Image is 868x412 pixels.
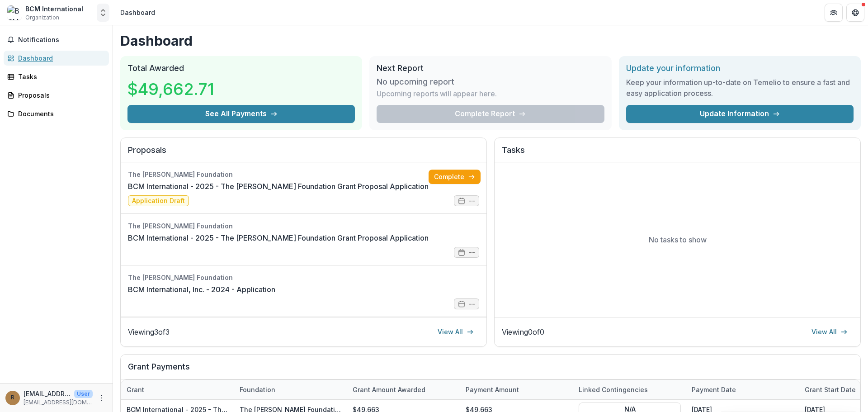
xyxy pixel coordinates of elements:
div: Foundation [234,380,347,399]
span: Notifications [18,36,105,44]
div: Grant [121,380,234,399]
div: Linked Contingencies [573,380,686,399]
div: rbroadley@bcmintl.org [11,395,14,401]
div: Payment Amount [460,385,524,394]
h3: Keep your information up-to-date on Temelio to ensure a fast and easy application process. [626,77,854,99]
button: Partners [825,4,843,22]
h3: No upcoming report [377,77,454,87]
div: Proposals [18,90,102,100]
button: Get Help [846,4,864,22]
a: Update Information [626,105,854,123]
p: No tasks to show [649,234,707,245]
a: Tasks [4,69,109,84]
div: Grant start date [799,385,861,394]
span: Organization [25,14,59,22]
div: Dashboard [120,8,155,17]
a: BCM International - 2025 - The [PERSON_NAME] Foundation Grant Proposal Application [128,181,429,192]
div: Documents [18,109,102,118]
p: Upcoming reports will appear here. [377,88,497,99]
p: Viewing 3 of 3 [128,327,170,337]
div: Payment Amount [460,380,573,399]
nav: breadcrumb [117,6,159,19]
h2: Next Report [377,63,604,73]
a: BCM International - 2025 - The [PERSON_NAME] Foundation Grant Proposal Application [128,232,429,243]
a: Complete [429,170,481,184]
button: Open entity switcher [97,4,109,22]
div: Payment date [686,380,799,399]
h2: Proposals [128,145,479,162]
div: Tasks [18,72,102,81]
p: [EMAIL_ADDRESS][DOMAIN_NAME] [24,398,93,407]
div: BCM International [25,4,83,14]
h2: Tasks [502,145,853,162]
div: Grant amount awarded [347,380,460,399]
h1: Dashboard [120,33,861,49]
a: Dashboard [4,51,109,66]
button: Notifications [4,33,109,47]
p: Viewing 0 of 0 [502,327,544,337]
a: BCM International, Inc. - 2024 - Application [128,284,275,295]
button: See All Payments [127,105,355,123]
h2: Total Awarded [127,63,355,73]
a: Documents [4,106,109,121]
h2: Grant Payments [128,362,853,379]
p: User [74,390,93,398]
div: Foundation [234,385,281,394]
div: Grant amount awarded [347,385,431,394]
h3: $49,662.71 [127,77,214,101]
img: BCM International [7,5,22,20]
a: View All [432,325,479,339]
h2: Update your information [626,63,854,73]
p: [EMAIL_ADDRESS][DOMAIN_NAME] [24,389,71,398]
a: Proposals [4,88,109,103]
div: Linked Contingencies [573,385,653,394]
a: View All [806,325,853,339]
button: More [96,393,107,403]
div: Payment date [686,385,741,394]
div: Grant [121,385,150,394]
div: Dashboard [18,53,102,63]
